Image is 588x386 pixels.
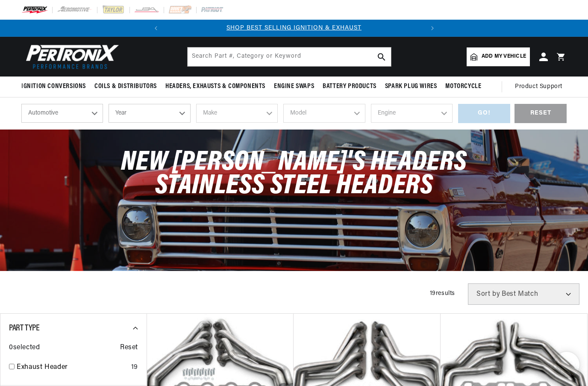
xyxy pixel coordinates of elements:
span: Motorcycle [445,82,481,91]
span: New [PERSON_NAME]'s Headers Stainless Steel Headers [121,149,467,200]
span: 19 results [430,290,455,297]
a: Exhaust Header [17,362,128,373]
span: Engine Swaps [274,82,314,91]
div: 1 of 2 [165,24,424,33]
span: Part Type [9,324,39,333]
summary: Product Support [515,77,567,97]
span: Reset [120,342,138,354]
div: RESET [514,104,567,123]
select: Sort by [468,283,579,305]
button: search button [372,47,391,66]
span: Sort by [476,291,500,298]
summary: Coils & Distributors [90,77,161,97]
summary: Spark Plug Wires [381,77,441,97]
span: Ignition Conversions [21,82,86,91]
div: Announcement [165,24,424,33]
button: Translation missing: en.sections.announcements.next_announcement [424,20,441,37]
select: Make [196,104,278,123]
a: SHOP BEST SELLING IGNITION & EXHAUST [226,25,362,31]
div: 19 [131,362,138,373]
span: Product Support [515,82,562,91]
summary: Motorcycle [441,77,485,97]
summary: Battery Products [318,77,381,97]
a: Add my vehicle [467,47,530,66]
select: Ride Type [21,104,103,123]
button: Translation missing: en.sections.announcements.previous_announcement [147,20,165,37]
span: Coils & Distributors [94,82,157,91]
span: Spark Plug Wires [385,82,437,91]
select: Year [109,104,190,123]
span: 0 selected [9,342,40,354]
summary: Engine Swaps [270,77,318,97]
input: Search Part #, Category or Keyword [188,47,391,66]
span: Add my vehicle [482,53,526,61]
img: Pertronix [21,42,120,71]
summary: Ignition Conversions [21,77,90,97]
span: Headers, Exhausts & Components [165,82,265,91]
select: Engine [371,104,453,123]
select: Model [283,104,365,123]
summary: Headers, Exhausts & Components [161,77,270,97]
span: Battery Products [323,82,376,91]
